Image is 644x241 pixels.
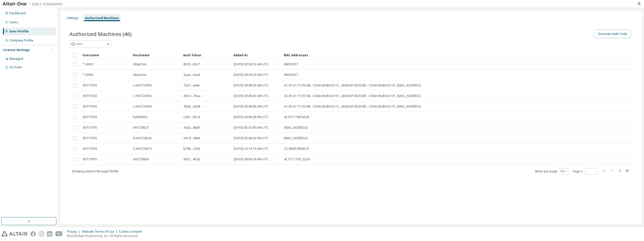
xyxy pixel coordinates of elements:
button: Generate Auth Code [594,30,631,38]
div: On Prem [9,65,22,69]
img: altair_logo.svg [2,231,27,236]
span: [DATE] 09:29:20 AM UTC [234,73,269,77]
span: * (ANY) [83,73,93,77]
div: Settings [67,16,78,20]
img: linkedin.svg [47,231,52,236]
img: Altair One [3,2,65,7]
span: AltairOne [133,62,147,66]
span: 00777670 [83,115,97,119]
span: 7237...a84e [183,83,200,87]
span: S-HAIT29672 [133,147,152,151]
div: Managed [9,57,23,61]
span: 3aaa...0aed [183,73,200,77]
span: [DATE] 09:48:08 AM UTC [234,105,269,109]
img: instagram.svg [39,231,44,236]
span: 341d...a884 [183,136,200,140]
span: 00777670 [83,105,97,109]
span: Showing entries 1 through 10 of 46 [72,169,118,173]
span: 4C:D7:17:9C:22:E9 [284,157,310,161]
span: [DATE] 03:08:23 PM UTC [234,136,268,140]
span: AC:91:A1:71:D3:4B , C8:8A:9A:B0:A3:15 , 28:00:AF:00:33:8D , C8:8A:9A:B0:A3:19 , [MAC_ADDRESS] [284,105,421,109]
div: Privacy [67,230,82,234]
span: b70b...2443 [183,147,200,151]
div: User Profile [9,29,29,33]
span: HAIT28527 [133,126,149,130]
span: [DATE] 09:06:19 AM UTC [234,157,269,161]
div: Username [83,51,129,59]
span: d01d...7bea [183,94,200,98]
span: [DATE] 10:14:19 AM UTC [234,147,269,151]
div: Users [9,20,18,24]
span: AltairOne [133,73,147,77]
span: 9352...4b2b [183,157,200,161]
div: Auth Token [183,51,229,59]
div: Authorized Machines [85,16,119,20]
span: [DATE] 09:38:33 AM UTC [234,83,269,87]
div: Added At [233,51,280,59]
span: 8335...d2c7 [183,62,200,66]
span: 00777670 [83,157,97,161]
span: hait00054 [133,115,147,119]
span: 4C:D7:17:86:0A:81 [284,115,310,119]
span: Items per page [535,168,568,175]
span: CC:96:E5:3B:BE:2F [284,147,309,151]
div: MAC Addresses [284,51,580,59]
div: Company Profile [9,38,33,42]
span: ANYHOST [284,73,298,77]
span: AC:91:A1:71:D3:4B , C8:8A:9A:B0:A3:15 , 28:00:AF:00:33:8D , C8:8A:9A:B0:A3:19 , [MAC_ADDRESS] [284,94,421,98]
button: 10 [560,169,567,173]
span: 00777670 [83,147,97,151]
img: youtube.svg [55,231,63,236]
div: License Settings [3,48,30,52]
img: facebook.svg [30,231,36,236]
span: [MAC_ADDRESS] [284,126,307,130]
span: Page n. [573,168,597,175]
span: * (ANY) [83,62,93,66]
span: L-HAIT29764 [133,105,151,109]
span: 00777670 [83,83,97,87]
span: 3d2a...8bbf [183,126,200,130]
div: Website Terms of Use [82,230,119,234]
span: 00777670 [83,94,97,98]
span: cd41...5bcd [183,115,200,119]
span: ANYHOST [284,62,298,66]
span: E-HAIT28526 [133,136,151,140]
span: L-HAIT29764 [133,83,151,87]
span: [DATE] 05:33:40 AM UTC [234,126,269,130]
span: HAIT29939 [133,157,149,161]
div: Cookie Consent [119,230,145,234]
span: [MAC_ADDRESS] [284,136,307,140]
span: [DATE] 09:28:56 AM UTC [234,62,269,66]
span: L-HAIT29764 [133,94,151,98]
div: Hostname [133,51,179,59]
span: 00777670 [83,126,97,130]
span: 00777670 [83,136,97,140]
span: [DATE] 04:06:38 PM UTC [234,115,268,119]
p: © 2025 Altair Engineering, Inc. All Rights Reserved. [67,234,145,238]
span: [DATE] 09:38:45 AM UTC [234,94,269,98]
span: 7b3b...0e38 [183,105,200,109]
div: Dashboard [9,11,26,15]
span: Authorized Machines (46) [69,30,132,37]
span: AC:91:A1:71:D3:4B , C8:8A:9A:B0:A3:15 , 28:00:AF:00:33:8D , C8:8A:9A:B0:A3:19 , [MAC_ADDRESS] [284,83,421,87]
